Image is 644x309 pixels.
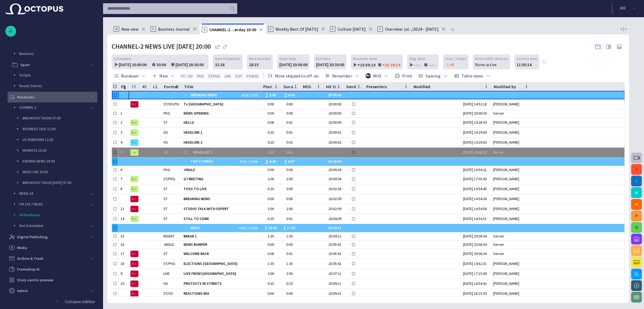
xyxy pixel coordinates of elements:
div: 1:30 [286,261,295,266]
div: ST/PKG [163,176,175,182]
div: All Rundowns [9,210,97,221]
p: US RUNDOWN 12:00 [23,137,97,142]
button: f [631,164,642,175]
button: Presenters column menu [402,83,410,90]
span: Scheduled [114,56,131,61]
div: 9/13 14:54:51 [463,216,489,221]
div: ∑ 0:48 [263,91,279,99]
button: Move skipped to off-air [266,71,321,81]
span: New view [121,26,139,32]
div: VO [163,140,168,145]
button: Modified by column menu [523,83,530,90]
span: N [132,102,133,107]
button: M [631,199,642,210]
button: R [130,214,138,224]
div: NEWS OPENING [184,109,258,118]
div: 0:00 [263,291,279,296]
div: 0:00 [263,242,279,247]
p: R [202,27,207,32]
div: Server [493,251,506,256]
span: Weekly Best Of [DATE] [276,26,318,32]
div: 1 [120,111,127,116]
div: 9/13 14:54:45 [463,186,489,191]
span: Tv [GEOGRAPHIC_DATA] [184,102,258,107]
div: Janko [493,120,521,125]
p: Collapse sidebar [65,298,95,305]
div: 18 [120,261,127,266]
div: 0:20 [263,140,279,145]
span: R [132,216,133,222]
div: 9/13 17:03:43 [463,176,489,182]
div: 2:00 [263,206,279,211]
button: LIVE [223,73,233,79]
span: NEWS OPENING [184,111,258,116]
div: 9/13 14:29:03 [463,140,489,145]
span: HEADLINE 1 [184,130,258,135]
div: 5 [120,150,127,155]
div: 10 [120,281,127,286]
div: 7 [120,176,127,182]
div: 20:04:09 [325,216,341,221]
div: 0:20 [263,150,279,155]
button: M [631,187,642,198]
span: R [132,130,133,135]
button: ST/PKG [207,73,222,79]
span: BREAK 1 [184,234,258,239]
span: Culture [DATE] [338,26,366,32]
span: CHANNEL-2 ...erday 20:00 [209,27,257,32]
div: 14 [120,216,127,221]
div: 9/13 14:28:59 [463,120,489,125]
button: Pg column menu [120,83,128,90]
div: MARKETS 15:00 [12,145,97,156]
p: BUSINESS TALK 11:00 [23,126,97,132]
div: BREAKFAST SHOW [DATE] 07:00 [12,178,97,189]
span: N [132,291,133,296]
div: Janko [493,206,521,211]
div: ST/VO [163,291,173,296]
div: 9/6 20:00:34 [463,242,489,247]
div: 0:01 [286,251,295,256]
div: Janko [493,196,521,201]
div: BREAKFAST SHOW 07:00 [12,113,97,124]
button: ST / VO [179,73,194,79]
div: 2 [120,120,127,125]
div: LIVE [163,271,170,276]
div: 20:00:01 [325,130,341,135]
div: Media [5,242,97,253]
div: 9/6 20:00:34 [463,234,489,239]
div: FBusiness Journal [148,24,200,34]
div: 20:05:41 [325,261,341,266]
div: 0:00 [286,111,295,116]
button: Print [393,71,414,81]
div: 2:00 [286,176,295,182]
div: RCHANNEL-2 ...erday 20:00 [200,24,266,34]
h2: CHANNEL-2 NEWS LIVE [DATE] 20:00 [112,43,211,50]
div: Server [493,111,506,116]
button: R [130,184,138,194]
button: Renumber [323,71,361,81]
div: NEWS [184,224,236,232]
div: 2:00 [263,271,279,276]
div: 20:05:41 [325,242,341,247]
div: PROTESTS IN STREETS [184,279,258,289]
button: Hit time column menu [335,83,342,90]
button: N [130,100,138,109]
button: Format column menu [173,83,180,90]
button: N [130,259,138,269]
div: 20:00:00 [325,102,341,107]
span: ELECTIONS [GEOGRAPHIC_DATA] [184,261,258,266]
div: 9 [120,271,127,276]
div: 20:00:04 [325,167,341,172]
span: N [132,206,133,212]
span: JINGLE [184,167,258,172]
div: 17 [120,251,127,256]
button: N [130,249,138,259]
p: Media [17,245,27,250]
div: Janko [493,167,521,172]
div: 13 [120,206,127,211]
div: Janko [493,281,521,286]
div: Business [9,49,97,59]
button: R [130,174,138,184]
button: Collapse sidebar [5,296,97,307]
span: BREAKING NEWS [191,91,238,99]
